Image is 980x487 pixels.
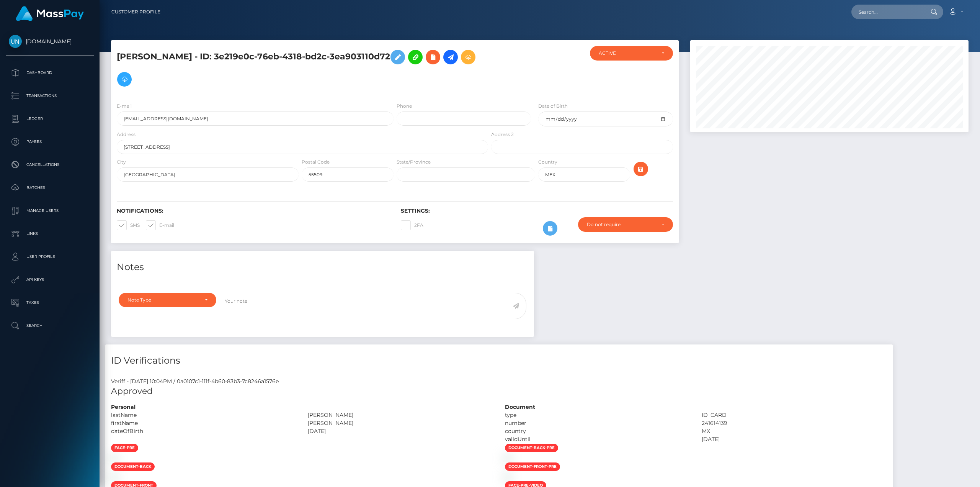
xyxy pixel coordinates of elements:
[491,131,514,138] label: Address 2
[111,403,136,410] strong: Personal
[111,462,155,471] span: document-back
[302,427,499,435] div: [DATE]
[578,217,673,232] button: Do not require
[696,411,893,419] div: ID_CARD
[9,136,91,148] p: Payees
[443,50,458,64] a: Initiate Payout
[117,208,389,214] h6: Notifications:
[401,220,423,230] label: 2FA
[9,251,91,262] p: User Profile
[105,411,302,419] div: lastName
[499,419,696,427] div: number
[117,46,484,90] h5: [PERSON_NAME] - ID: 3e219e0c-76eb-4318-bd2c-3ea903110d72
[302,419,499,427] div: [PERSON_NAME]
[505,462,560,471] span: document-front-pre
[117,220,140,230] label: SMS
[9,90,91,102] p: Transactions
[111,474,117,480] img: 731fc58e-ac7e-40d8-9760-d4420b482147
[9,35,22,48] img: Unlockt.me
[111,354,887,367] h4: ID Verifications
[105,377,893,385] div: Veriff - [DATE] 10:04PM / 0a0107c1-111f-4b60-83b3-7c8246a1576e
[696,427,893,435] div: MX
[9,274,91,285] p: API Keys
[117,159,126,166] label: City
[111,444,138,452] span: face-pre
[9,228,91,239] p: Links
[6,270,94,289] a: API Keys
[6,132,94,151] a: Payees
[505,403,535,410] strong: Document
[105,419,302,427] div: firstName
[505,474,511,480] img: ed2b1570-423e-44a2-a47d-506c12c3283d
[590,46,673,61] button: ACTIVE
[9,159,91,171] p: Cancellations
[9,113,91,125] p: Ledger
[587,221,655,228] div: Do not require
[401,208,673,214] h6: Settings:
[6,316,94,335] a: Search
[119,293,216,307] button: Note Type
[6,109,94,128] a: Ledger
[499,411,696,419] div: type
[105,427,302,435] div: dateOfBirth
[505,444,558,452] span: document-back-pre
[851,5,923,19] input: Search...
[9,182,91,193] p: Batches
[6,178,94,197] a: Batches
[499,435,696,443] div: validUntil
[16,6,84,21] img: MassPay Logo
[6,247,94,266] a: User Profile
[6,38,94,45] span: [DOMAIN_NAME]
[117,261,528,274] h4: Notes
[9,205,91,216] p: Manage Users
[6,155,94,174] a: Cancellations
[9,320,91,331] p: Search
[6,63,94,82] a: Dashboard
[696,435,893,443] div: [DATE]
[538,103,568,110] label: Date of Birth
[397,159,431,166] label: State/Province
[111,385,887,397] h5: Approved
[397,103,412,110] label: Phone
[302,159,330,166] label: Postal Code
[499,427,696,435] div: country
[146,220,174,230] label: E-mail
[9,297,91,308] p: Taxes
[696,419,893,427] div: 241614139
[6,201,94,220] a: Manage Users
[111,455,117,461] img: b0ff2fd5-d6ae-43b5-9ef0-1ed017a6e873
[117,131,136,138] label: Address
[599,50,655,56] div: ACTIVE
[117,103,132,110] label: E-mail
[6,293,94,312] a: Taxes
[127,297,199,303] div: Note Type
[9,67,91,79] p: Dashboard
[538,159,557,166] label: Country
[505,455,511,461] img: 120b0628-126c-4ae5-8cff-344c1920ea2f
[6,224,94,243] a: Links
[302,411,499,419] div: [PERSON_NAME]
[6,86,94,105] a: Transactions
[111,4,160,20] a: Customer Profile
